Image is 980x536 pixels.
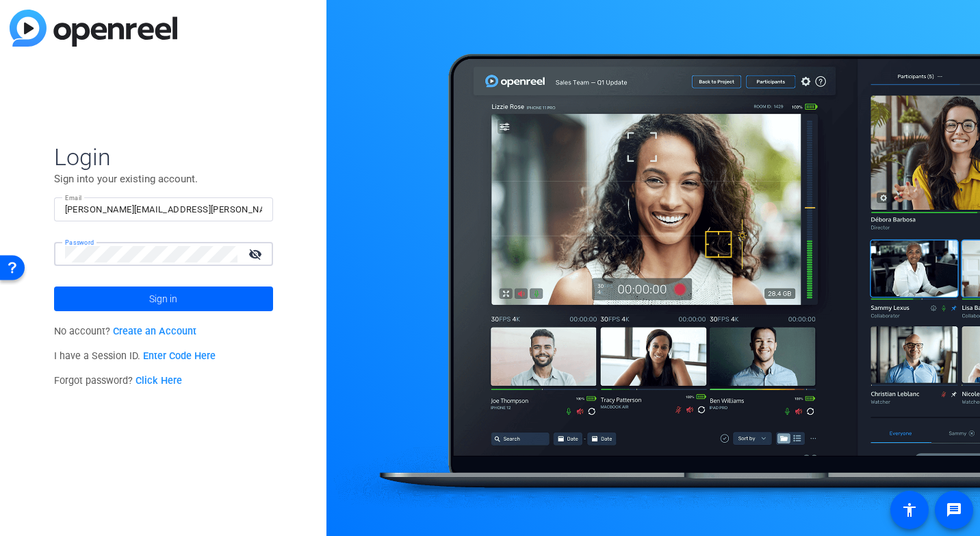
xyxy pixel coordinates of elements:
span: No account? [54,326,197,337]
a: Click Here [136,375,182,387]
a: Create an Account [113,326,196,337]
a: Enter Code Here [143,350,216,362]
mat-label: Email [65,194,82,202]
img: blue-gradient.svg [10,10,177,47]
mat-icon: accessibility [901,502,918,518]
mat-icon: message [946,502,962,518]
button: Sign in [54,287,273,311]
mat-icon: visibility_off [240,244,273,264]
mat-label: Password [65,239,94,246]
span: Login [54,143,273,171]
span: I have a Session ID. [54,350,216,362]
span: Sign in [149,282,177,316]
input: Enter Email Address [65,202,262,218]
p: Sign into your existing account. [54,171,273,186]
span: Forgot password? [54,375,183,387]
